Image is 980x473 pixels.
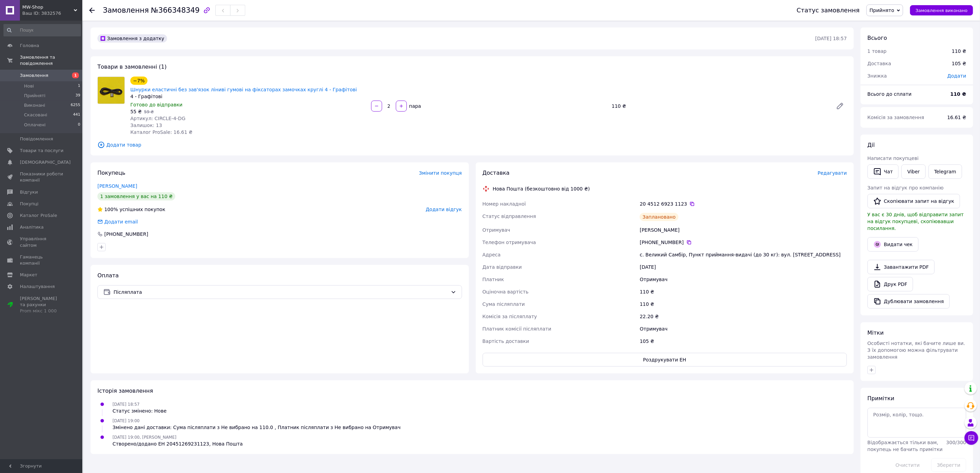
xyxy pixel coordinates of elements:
[24,112,47,118] span: Скасовані
[483,214,536,219] span: Статус відправлення
[130,87,357,92] a: Шнурки еластичні без зав'язок ліниві гумові на фіксаторах замочках круглі 4 - Графітові
[867,73,887,79] span: Знижка
[916,8,968,13] span: Замовлення виконано
[867,440,943,452] span: Відображається тільки вам, покупець не бачить примітки
[130,102,182,107] span: Готово до відправки
[867,35,887,41] span: Всього
[20,254,63,266] span: Гаманець компанії
[20,224,44,230] span: Аналітика
[22,10,82,16] div: Ваш ID: 3832576
[151,6,200,14] span: №366348349
[104,207,118,212] span: 100%
[483,240,536,245] span: Телефон отримувача
[78,122,80,128] span: 0
[867,185,944,191] span: Запит на відгук про компанію
[483,264,522,270] span: Дата відправки
[901,164,925,179] a: Viber
[946,440,966,445] span: 300 / 300
[867,164,899,179] button: Чат
[419,170,462,176] span: Змінити покупця
[867,48,887,54] span: 1 товар
[483,289,529,295] span: Оціночна вартість
[20,171,63,183] span: Показники роботи компанії
[491,185,592,192] div: Нова Пошта (безкоштовно від 1000 ₴)
[130,123,162,128] span: Залишок: 13
[130,116,186,121] span: Артикул: CIRCLE-4-DG
[20,148,63,154] span: Товари та послуги
[97,206,165,213] div: успішних покупок
[20,296,63,314] span: [PERSON_NAME] та рахунки
[948,56,970,71] div: 105 ₴
[870,8,894,13] span: Прийнято
[97,170,126,176] span: Покупець
[951,91,966,97] b: 110 ₴
[3,24,81,36] input: Пошук
[20,72,48,79] span: Замовлення
[20,212,57,219] span: Каталог ProSale
[867,142,875,148] span: Дії
[483,326,552,332] span: Платник комісії післяплати
[638,298,848,310] div: 110 ₴
[20,272,37,278] span: Маркет
[97,272,119,279] span: Оплата
[952,48,966,55] div: 110 ₴
[867,237,919,252] button: Видати чек
[24,102,45,108] span: Виконані
[97,218,139,225] div: Додати email
[638,323,848,335] div: Отримувач
[833,99,847,113] a: Редагувати
[483,301,525,307] span: Сума післяплати
[818,170,847,176] span: Редагувати
[97,64,167,70] span: Товари в замовленні (1)
[483,338,529,344] span: Вартість доставки
[20,308,63,314] div: Prom мікс 1 000
[130,109,142,114] span: 55 ₴
[867,91,912,97] span: Всього до сплати
[483,314,537,319] span: Комісія за післяплату
[20,189,38,195] span: Відгуки
[20,159,71,165] span: [DEMOGRAPHIC_DATA]
[408,103,422,109] div: пара
[947,115,966,120] span: 16.61 ₴
[73,112,80,118] span: 441
[426,207,462,212] span: Додати відгук
[113,418,140,423] span: [DATE] 19:00
[20,201,38,207] span: Покупці
[24,93,45,99] span: Прийняті
[144,109,154,114] span: 59 ₴
[947,73,966,79] span: Додати
[638,261,848,273] div: [DATE]
[78,83,80,89] span: 1
[113,424,401,431] div: Змінено дані доставки: Сума післяплати з Не вибрано на 110.0 , Платник післяплати з Не вибрано на...
[867,277,913,291] a: Друк PDF
[638,249,848,261] div: с. Великий Самбір, Пункт приймання-видачі (до 30 кг): вул. [STREET_ADDRESS]
[867,115,924,120] span: Комісія за замовлення
[867,61,891,66] span: Доставка
[483,353,847,367] button: Роздрукувати ЕН
[20,284,55,290] span: Налаштування
[72,72,79,78] span: 1
[130,129,192,135] span: Каталог ProSale: 16.61 ₴
[97,388,153,394] span: Історія замовлення
[97,141,847,149] span: Додати товар
[20,54,82,67] span: Замовлення та повідомлення
[483,252,501,257] span: Адреса
[867,155,919,161] span: Написати покупцеві
[89,7,95,14] div: Повернутися назад
[104,218,139,225] div: Додати email
[867,294,950,309] button: Дублювати замовлення
[797,7,860,14] div: Статус замовлення
[71,102,80,108] span: 6255
[638,286,848,298] div: 110 ₴
[638,310,848,323] div: 22.20 ₴
[910,5,973,15] button: Замовлення виконано
[638,335,848,347] div: 105 ₴
[609,101,830,111] div: 110 ₴
[98,77,125,104] img: Шнурки еластичні без зав'язок ліниві гумові на фіксаторах замочках круглі 4 - Графітові
[638,273,848,286] div: Отримувач
[113,402,140,407] span: [DATE] 18:57
[867,330,884,336] span: Мітки
[483,201,526,207] span: Номер накладної
[867,194,960,208] button: Скопіювати запит на відгук
[24,83,34,89] span: Нові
